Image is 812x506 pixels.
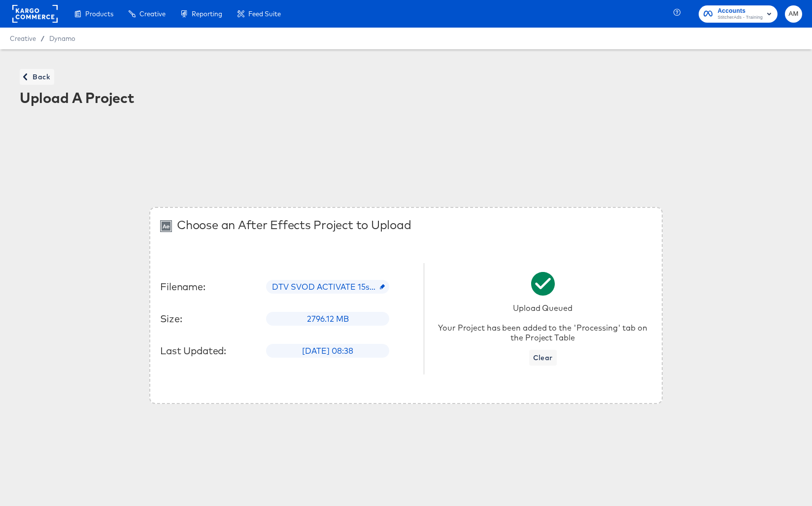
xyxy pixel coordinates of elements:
div: Size: [160,313,259,325]
span: Creative [139,10,166,18]
div: Upload Queued Your Project has been added to the 'Processing' tab on the Project Table [434,303,652,342]
span: DTV SVOD ACTIVATE 15sec.zip [266,281,389,293]
button: AccountsStitcherAds - Training [699,5,778,23]
span: 2796.12 MB [301,313,355,325]
span: Reporting [192,10,222,18]
span: AM [789,8,798,20]
div: Upload A Project [20,90,792,105]
div: Filename: [160,281,259,293]
span: Clear [533,352,553,364]
span: Creative [10,34,36,42]
button: AM [785,5,802,23]
div: DTV SVOD ACTIVATE 15sec.zip [266,280,389,294]
a: Dynamo [49,34,75,42]
span: / [36,34,49,42]
div: Choose an After Effects Project to Upload [177,218,411,232]
span: [DATE] 08:38 [296,345,359,357]
span: StitcherAds - Training [717,14,763,22]
span: Back [24,71,50,83]
button: Clear [529,350,557,366]
span: Feed Suite [248,10,281,18]
span: Products [85,10,113,18]
span: Accounts [717,6,763,16]
button: Back [20,69,54,85]
div: Last Updated: [160,345,259,357]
